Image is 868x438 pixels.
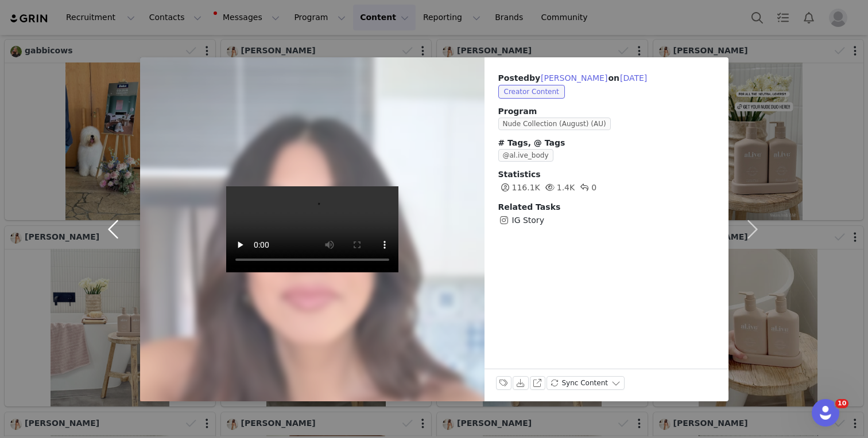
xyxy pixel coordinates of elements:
span: Statistics [498,170,541,179]
span: 0 [578,183,596,192]
button: [PERSON_NAME] [540,71,608,85]
span: # Tags, @ Tags [498,138,565,147]
span: Creator Content [498,85,565,99]
iframe: Intercom live chat [812,399,839,427]
span: Program [498,105,715,118]
span: Nude Collection (August) (AU) [498,118,611,130]
span: 10 [835,399,848,408]
button: Sync Content [547,376,625,390]
span: IG Story [512,214,544,226]
span: @al.ive_body [498,149,553,162]
span: Posted on [498,73,648,83]
span: Related Tasks [498,202,561,212]
button: [DATE] [619,71,648,85]
span: 1.4K [543,183,575,192]
a: Nude Collection (August) (AU) [498,119,615,128]
span: by [529,73,608,83]
span: 116.1K [498,183,540,192]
